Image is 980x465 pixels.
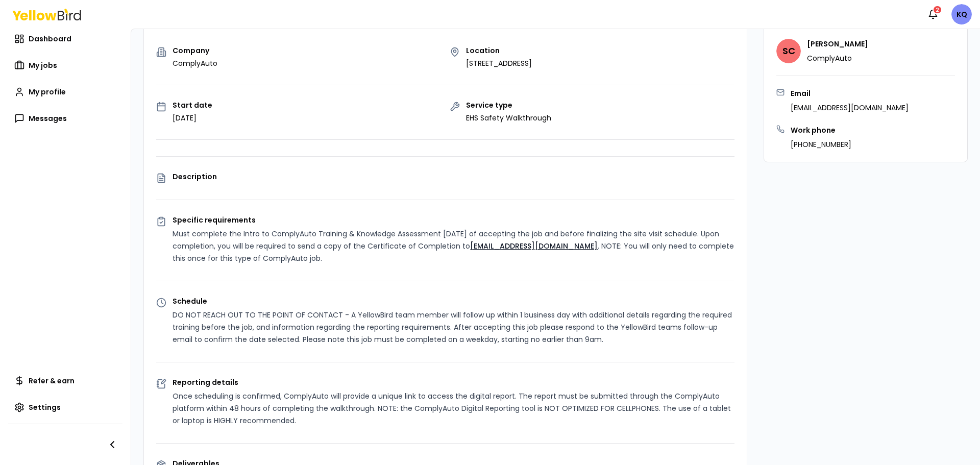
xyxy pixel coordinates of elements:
span: My profile [29,87,66,97]
span: SC [776,39,801,63]
h3: Work phone [791,125,851,135]
div: 2 [933,5,942,14]
p: Reporting details [173,379,734,386]
h3: Email [791,88,909,99]
span: Settings [29,402,61,412]
p: Start date [173,102,212,109]
p: Description [173,173,734,180]
button: 2 [923,4,943,25]
a: Messages [8,108,122,129]
p: Service type [466,102,551,109]
p: ComplyAuto [807,53,868,63]
p: [DATE] [173,113,212,123]
p: [STREET_ADDRESS] [466,58,532,68]
a: My jobs [8,55,122,76]
p: [PHONE_NUMBER] [791,139,851,150]
p: Schedule [173,298,734,305]
span: My jobs [29,60,57,70]
a: My profile [8,82,122,102]
p: Location [466,47,532,54]
p: DO NOT REACH OUT TO THE POINT OF CONTACT - A YellowBird team member will follow up within 1 busin... [173,309,734,346]
p: Must complete the Intro to ComplyAuto Training & Knowledge Assessment [DATE] of accepting the job... [173,228,734,264]
h4: [PERSON_NAME] [807,39,868,49]
p: EHS Safety Walkthrough [466,113,551,123]
span: KQ [951,4,972,25]
span: Messages [29,113,67,124]
p: Once scheduling is confirmed, ComplyAuto will provide a unique link to access the digital report.... [173,390,734,427]
a: Settings [8,397,122,418]
p: Company [173,47,217,54]
span: Refer & earn [29,376,75,386]
a: Refer & earn [8,371,122,391]
p: Specific requirements [173,216,734,224]
p: ComplyAuto [173,58,217,68]
span: Dashboard [29,34,71,44]
a: [EMAIL_ADDRESS][DOMAIN_NAME] [470,241,598,251]
p: [EMAIL_ADDRESS][DOMAIN_NAME] [791,103,909,113]
a: Dashboard [8,29,122,49]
